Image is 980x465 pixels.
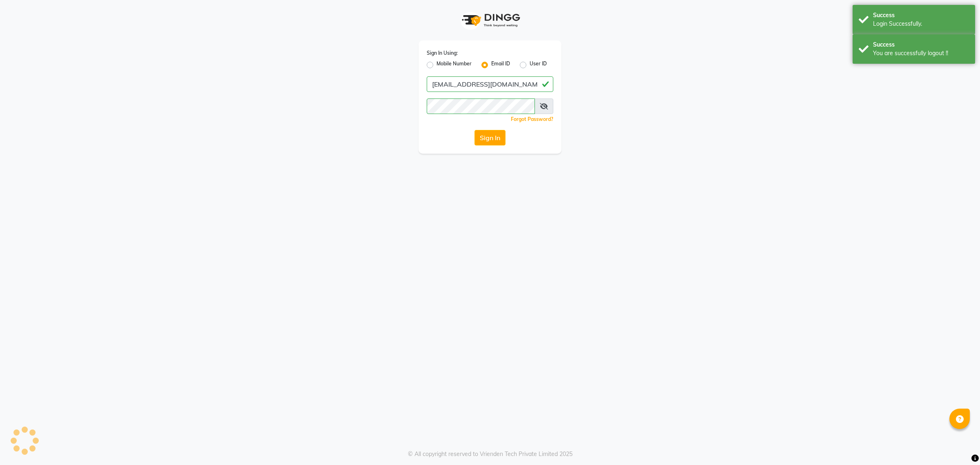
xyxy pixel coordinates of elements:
div: Success [873,11,969,20]
input: Username [427,76,553,92]
label: Email ID [491,60,510,70]
div: You are successfully logout !! [873,49,969,58]
a: Forgot Password? [511,116,553,122]
img: logo1.svg [457,8,523,32]
label: Sign In Using: [427,49,458,57]
label: Mobile Number [437,60,472,70]
button: Sign In [474,130,506,145]
input: Username [427,98,535,114]
div: Success [873,40,969,49]
label: User ID [530,60,547,70]
div: Login Successfully. [873,20,969,28]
